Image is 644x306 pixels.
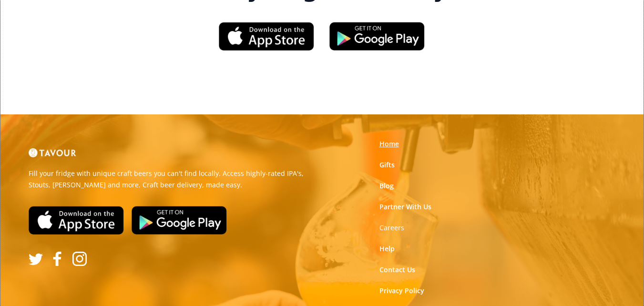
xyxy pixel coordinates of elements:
[379,244,395,254] a: Help
[379,202,431,212] a: Partner With Us
[29,168,315,191] p: Fill your fridge with unique craft beers you can't find locally. Access highly-rated IPA's, Stout...
[379,160,395,170] a: Gifts
[379,223,404,232] strong: Careers
[379,181,394,191] a: Blog
[379,223,404,233] a: Careers
[379,286,424,296] a: Privacy Policy
[379,265,415,275] a: Contact Us
[379,139,399,149] a: Home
